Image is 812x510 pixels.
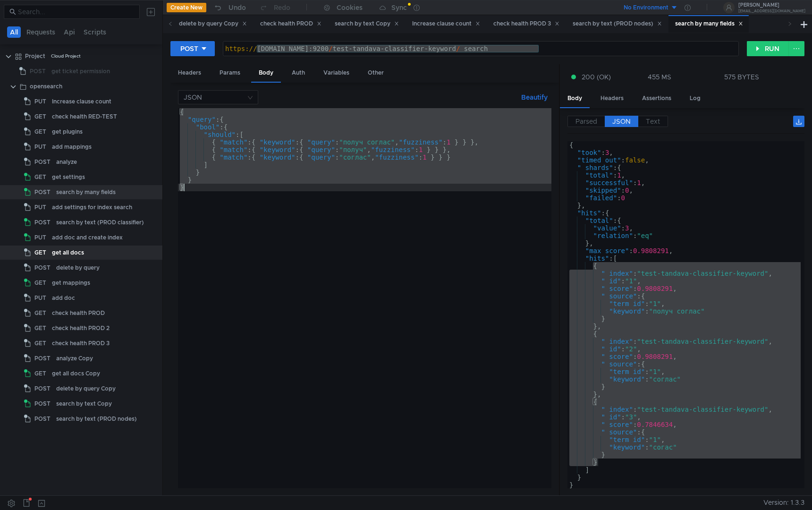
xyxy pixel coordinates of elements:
[179,19,247,29] div: delete by query Copy
[7,26,21,38] button: All
[52,276,90,290] div: get mappings
[391,4,407,11] div: Sync
[52,230,123,245] div: add doc and create index
[56,382,116,396] div: delete by query Copy
[612,117,631,126] span: JSON
[34,94,46,109] span: PUT
[56,215,144,229] div: search by text (PROD classifier)
[30,79,62,93] div: opensearch
[634,90,679,107] div: Assertions
[34,185,51,199] span: POST
[646,117,660,126] span: Text
[316,64,357,82] div: Variables
[34,155,51,169] span: POST
[412,19,480,29] div: Increase clause count
[582,72,611,82] span: 200 (OK)
[34,276,46,290] span: GET
[56,412,137,426] div: search by text (PROD nodes)
[34,125,46,139] span: GET
[738,9,805,13] div: [EMAIL_ADDRESS][DOMAIN_NAME]
[52,110,117,124] div: check health RED-TEST
[34,110,46,124] span: GET
[18,7,134,17] input: Search...
[170,64,209,82] div: Headers
[593,90,631,107] div: Headers
[337,2,363,13] div: Cookies
[34,215,51,229] span: POST
[56,155,77,169] div: analyze
[51,49,81,63] div: Cloud Project
[52,125,83,139] div: get plugins
[682,90,708,107] div: Log
[274,2,290,13] div: Redo
[253,0,297,15] button: Redo
[724,73,759,81] div: 575 BYTES
[335,19,399,29] div: search by text Copy
[52,336,110,350] div: check health PROD 3
[34,321,46,335] span: GET
[763,496,804,510] span: Version: 1.3.3
[648,73,671,81] div: 455 MS
[52,321,110,335] div: check health PROD 2
[575,117,597,126] span: Parsed
[170,41,215,56] button: POST
[573,19,662,29] div: search by text (PROD nodes)
[284,64,313,82] div: Auth
[167,3,206,12] button: Create New
[34,351,51,365] span: POST
[493,19,559,29] div: check health PROD 3
[206,0,253,15] button: Undo
[738,3,805,8] div: [PERSON_NAME]
[34,412,51,426] span: POST
[360,64,391,82] div: Other
[212,64,248,82] div: Params
[260,19,321,29] div: check health PROD
[34,140,46,154] span: PUT
[51,64,110,78] div: get ticket permission
[34,366,46,381] span: GET
[56,397,112,411] div: search by text Copy
[34,170,46,184] span: GET
[52,291,75,305] div: add doc
[34,306,46,320] span: GET
[81,26,109,38] button: Scripts
[34,291,46,305] span: PUT
[624,3,668,12] div: No Environment
[30,64,46,78] span: POST
[747,41,789,56] button: RUN
[34,397,51,411] span: POST
[52,246,84,260] div: get all docs
[25,49,45,63] div: Project
[52,140,92,154] div: add mappings
[56,185,116,199] div: search by many fields
[251,64,281,83] div: Body
[517,92,551,103] button: Beautify
[34,200,46,214] span: PUT
[675,19,743,29] div: search by many fields
[52,306,105,320] div: check health PROD
[61,26,78,38] button: Api
[56,261,100,275] div: delete by query
[180,43,198,54] div: POST
[52,200,132,214] div: add settings for index search
[56,351,93,365] div: analyze Copy
[34,336,46,350] span: GET
[52,170,85,184] div: get settings
[34,246,46,260] span: GET
[52,366,100,381] div: get all docs Copy
[24,26,58,38] button: Requests
[560,90,590,108] div: Body
[34,382,51,396] span: POST
[34,261,51,275] span: POST
[228,2,246,13] div: Undo
[34,230,46,245] span: PUT
[52,94,111,109] div: Increase clause count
